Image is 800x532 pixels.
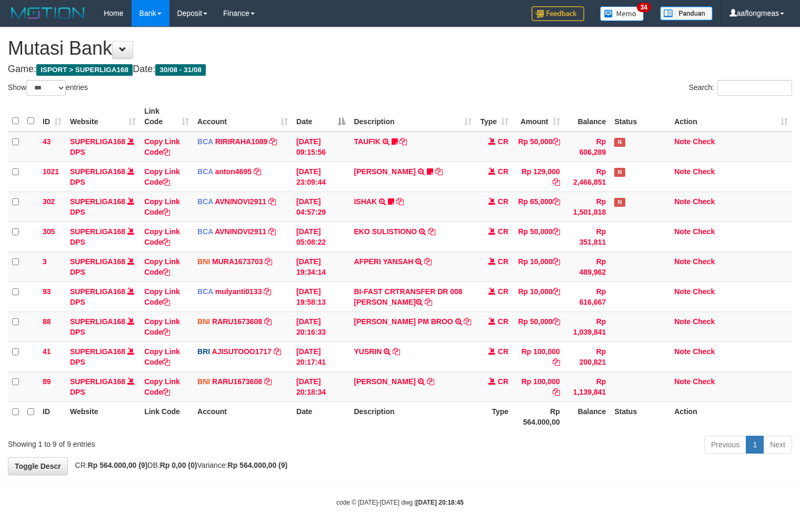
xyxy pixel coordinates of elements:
[553,137,560,146] a: Copy Rp 50,000 to clipboard
[553,257,560,266] a: Copy Rp 10,000 to clipboard
[66,372,140,401] td: DPS
[513,222,564,252] td: Rp 50,000
[564,312,611,342] td: Rp 1,039,841
[610,401,670,431] th: Status
[70,167,125,176] a: SUPERLIGA168
[144,197,180,216] a: Copy Link Code
[564,401,611,431] th: Balance
[66,192,140,222] td: DPS
[425,298,432,306] a: Copy BI-FAST CRTRANSFER DR 008 YERIK ELO BERNADUS to clipboard
[264,287,271,296] a: Copy mulyanti0133 to clipboard
[693,347,715,356] a: Check
[399,137,407,146] a: Copy TAUFIK to clipboard
[693,227,715,236] a: Check
[292,401,349,431] th: Date
[197,197,213,206] span: BCA
[274,347,281,356] a: Copy AJISUTOOO1717 to clipboard
[144,287,180,306] a: Copy Link Code
[498,317,508,326] span: CR
[693,137,715,146] a: Check
[292,222,349,252] td: [DATE] 05:08:22
[43,347,51,356] span: 41
[693,167,715,176] a: Check
[43,137,51,146] span: 43
[197,347,210,356] span: BRI
[693,287,715,296] a: Check
[498,227,508,236] span: CR
[160,461,197,469] strong: Rp 0,00 (0)
[553,227,560,236] a: Copy Rp 50,000 to clipboard
[66,222,140,252] td: DPS
[8,5,88,21] img: MOTION_logo.png
[693,257,715,266] a: Check
[43,287,51,296] span: 93
[43,197,55,206] span: 302
[674,197,691,206] a: Note
[43,377,51,386] span: 89
[264,317,272,326] a: Copy RARU1673608 to clipboard
[43,317,51,326] span: 88
[8,38,792,59] h1: Mutasi Bank
[144,377,180,396] a: Copy Link Code
[70,377,125,386] a: SUPERLIGA168
[670,401,792,431] th: Action
[746,436,764,454] a: 1
[354,347,382,356] a: YUSRIN
[292,372,349,401] td: [DATE] 20:18:34
[212,317,262,326] a: RARU1673608
[197,167,213,176] span: BCA
[564,192,611,222] td: Rp 1,501,818
[197,377,210,386] span: BNI
[144,137,180,156] a: Copy Link Code
[197,257,210,266] span: BNI
[292,192,349,222] td: [DATE] 04:57:29
[8,435,325,449] div: Showing 1 to 9 of 9 entries
[693,377,715,386] a: Check
[564,372,611,401] td: Rp 1,139,841
[354,257,413,266] a: AFPERI YANSAH
[215,287,262,296] a: mulyanti0133
[66,102,140,132] th: Website: activate to sort column ascending
[144,257,180,276] a: Copy Link Code
[228,461,288,469] strong: Rp 564.000,00 (9)
[513,282,564,312] td: Rp 10,000
[70,257,125,266] a: SUPERLIGA168
[354,167,415,176] a: [PERSON_NAME]
[215,167,252,176] a: anton4695
[428,227,435,236] a: Copy EKO SULISTIONO to clipboard
[66,282,140,312] td: DPS
[498,257,508,266] span: CR
[292,342,349,372] td: [DATE] 20:17:41
[70,227,125,236] a: SUPERLIGA168
[498,137,508,146] span: CR
[693,197,715,206] a: Check
[670,102,792,132] th: Action: activate to sort column ascending
[140,102,193,132] th: Link Code: activate to sort column ascending
[498,347,508,356] span: CR
[144,347,180,366] a: Copy Link Code
[36,64,133,76] span: ISPORT > SUPERLIGA168
[144,227,180,246] a: Copy Link Code
[674,227,691,236] a: Note
[66,162,140,192] td: DPS
[660,6,713,21] img: panduan.png
[88,461,148,469] strong: Rp 564.000,00 (9)
[553,287,560,296] a: Copy Rp 10,000 to clipboard
[212,377,262,386] a: RARU1673608
[349,102,476,132] th: Description: activate to sort column ascending
[427,377,434,386] a: Copy IRWAN SOFWAN to clipboard
[8,80,88,96] label: Show entries
[564,342,611,372] td: Rp 200,821
[264,377,272,386] a: Copy RARU1673608 to clipboard
[197,137,213,146] span: BCA
[215,197,266,206] a: AVNINOVI2911
[564,222,611,252] td: Rp 351,811
[674,257,691,266] a: Note
[8,64,792,75] h4: Game: Date:
[674,377,691,386] a: Note
[144,317,180,336] a: Copy Link Code
[354,137,380,146] a: TAUFIK
[336,499,464,506] small: code © [DATE]-[DATE] dwg |
[70,197,125,206] a: SUPERLIGA168
[349,401,476,431] th: Description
